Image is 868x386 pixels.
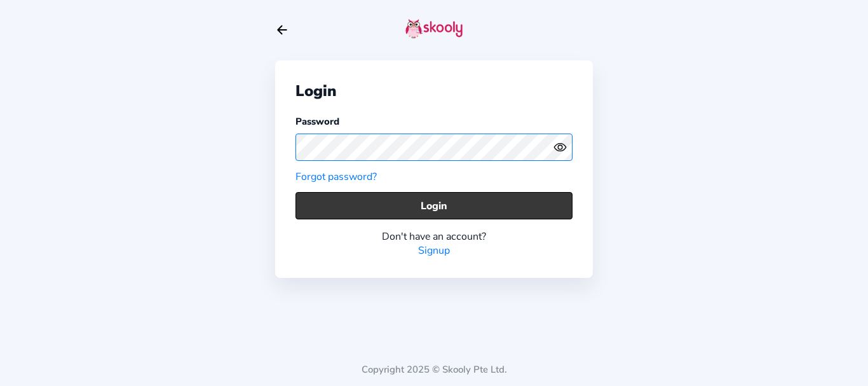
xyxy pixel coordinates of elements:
[418,244,450,258] a: Signup
[295,170,377,184] a: Forgot password?
[405,18,463,39] img: skooly-logo.png
[295,192,573,219] button: Login
[295,81,573,101] div: Login
[553,141,573,154] button: eye outlineeye off outline
[295,115,339,128] label: Password
[553,141,567,154] ion-icon: eye outline
[275,23,289,37] button: arrow back outline
[295,230,573,244] div: Don't have an account?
